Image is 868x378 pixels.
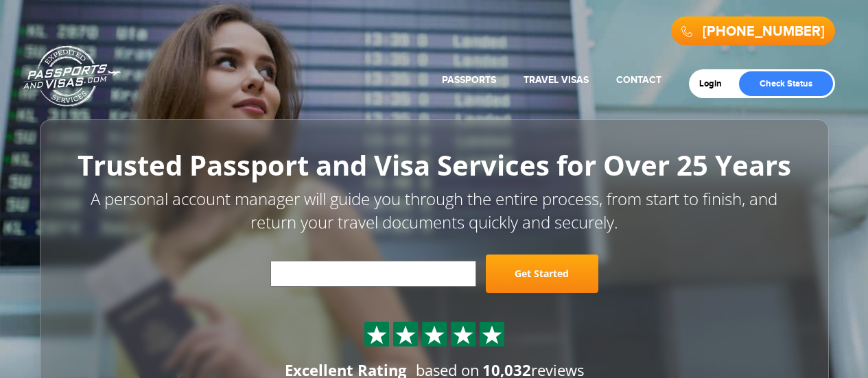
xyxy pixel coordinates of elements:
[71,187,798,235] p: A personal account manager will guide you through the entire process, from start to finish, and r...
[703,23,825,40] a: [PHONE_NUMBER]
[482,324,502,345] img: Sprite St
[699,78,731,89] a: Login
[442,74,496,86] a: Passports
[486,255,598,294] a: Get Started
[395,324,416,345] img: Sprite St
[23,45,121,107] a: Passports & [DOMAIN_NAME]
[71,150,798,180] h1: Trusted Passport and Visa Services for Over 25 Years
[424,324,445,345] img: Sprite St
[739,71,833,96] a: Check Status
[524,74,589,86] a: Travel Visas
[366,324,387,345] img: Sprite St
[616,74,661,86] a: Contact
[453,324,473,345] img: Sprite St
